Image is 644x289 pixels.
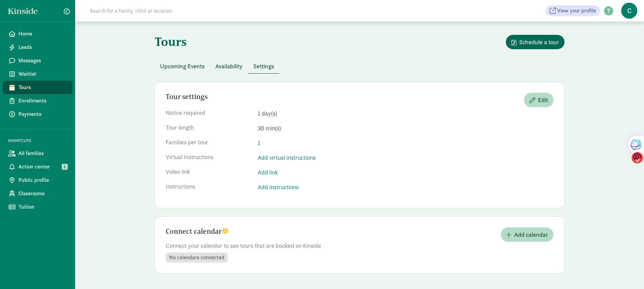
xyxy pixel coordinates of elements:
[18,70,67,78] span: Waitlist
[166,153,254,161] label: Virtual Instructions
[18,110,67,118] span: Payments
[258,153,553,162] a: Add virtual instructions
[519,38,559,47] span: Schedule a tour
[166,242,553,250] p: Connect your calendar to see tours that are booked on Kinside
[155,59,210,73] button: Upcoming Events
[3,147,72,160] a: All families
[3,54,72,67] a: Messages
[18,97,67,105] span: Enrollments
[3,200,72,214] a: Tuition
[18,57,67,65] span: Messages
[258,138,553,148] span: 1
[169,255,224,261] span: No calendars connected
[3,107,72,121] a: Payments
[18,163,67,171] span: Action center
[18,83,67,91] span: Tours
[86,4,274,17] input: Search for a family, child or location
[253,62,274,71] span: Settings
[538,95,548,104] span: Edit
[546,5,600,16] a: View your profile
[3,94,72,107] a: Enrollments
[166,183,254,191] label: Instructions
[18,190,67,198] span: Classrooms
[166,109,254,117] label: Notice required
[514,230,548,239] span: Add calendar
[524,93,553,107] button: Edit
[258,124,553,133] span: 30 min(s)
[258,183,553,192] a: Add instructions
[160,62,205,71] span: Upcoming Events
[18,30,67,38] span: Home
[18,176,67,184] span: Public profile
[3,67,72,81] a: Waitlist
[506,35,565,49] button: Schedule a tour
[166,138,254,146] label: Families per tour
[62,164,68,170] span: 1
[3,41,72,54] a: Leads
[3,173,72,187] a: Public profile
[166,227,229,239] h1: Connect calendar
[557,7,596,15] span: View your profile
[210,59,248,73] button: Availability
[632,152,643,164] img: o1IwAAAABJRU5ErkJggg==
[3,27,72,41] a: Home
[166,124,254,132] label: Tour length
[3,81,72,94] a: Tours
[258,109,553,118] span: 1 day(s)
[18,149,67,157] span: All families
[166,93,208,101] h1: Tour settings
[621,3,637,19] span: C
[155,35,187,48] h1: Tours
[3,187,72,200] a: Classrooms
[166,168,254,176] label: Video link
[215,62,243,71] span: Availability
[3,160,72,173] a: Action center 1
[248,59,279,73] button: Settings
[258,168,553,177] a: Add link
[18,43,67,51] span: Leads
[610,257,644,289] iframe: Chat Widget
[501,227,553,242] button: Add calendar
[18,203,67,211] span: Tuition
